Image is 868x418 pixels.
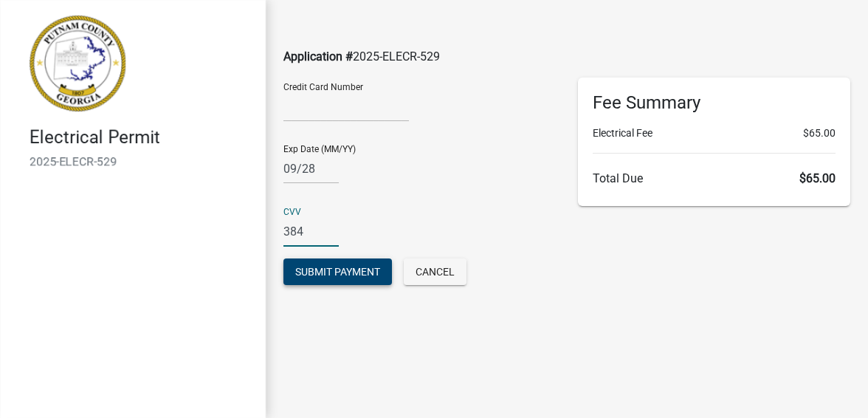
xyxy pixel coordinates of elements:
h6: 2025-ELECR-529 [30,154,254,168]
h6: Total Due [593,171,836,185]
h6: Fee Summary [593,92,836,114]
h4: Electrical Permit [30,127,254,148]
li: Electrical Fee [593,126,836,141]
button: Cancel [404,258,466,285]
span: Submit Payment [295,266,380,278]
span: Cancel [416,266,455,278]
img: Putnam County, Georgia [30,16,125,112]
label: Credit Card Number [283,83,363,92]
button: Submit Payment [283,258,392,285]
span: $65.00 [799,171,836,185]
span: Application # [283,49,353,64]
span: $65.00 [803,126,836,141]
span: 2025-ELECR-529 [353,49,440,64]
